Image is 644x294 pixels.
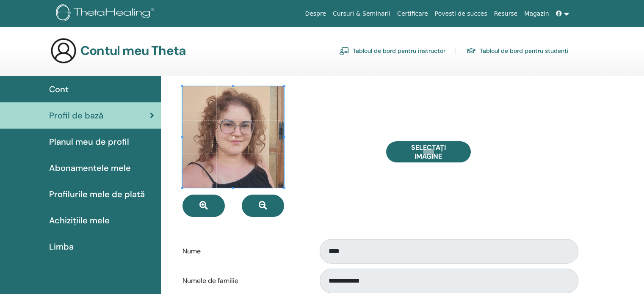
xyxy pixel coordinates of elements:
[339,44,445,58] a: Tabloul de bord pentru instructor
[49,240,74,253] span: Limba
[50,37,77,64] img: generic-user-icon.jpg
[431,6,491,22] a: Povesti de succes
[423,149,434,155] input: Selectați Imagine
[56,4,157,23] img: logo.png
[301,6,329,22] a: Despre
[397,143,460,161] span: Selectați Imagine
[521,6,552,22] a: Magazin
[49,188,145,201] span: Profilurile mele de plată
[80,43,186,58] h3: Contul meu Theta
[49,214,110,227] span: Achizițiile mele
[49,83,69,96] span: Cont
[49,162,131,174] span: Abonamentele mele
[49,109,103,122] span: Profil de bază
[176,243,312,259] label: Nume
[329,6,394,22] a: Cursuri & Seminarii
[466,44,569,58] a: Tabloul de bord pentru studenți
[491,6,521,22] a: Resurse
[339,47,349,55] img: chalkboard-teacher.svg
[176,273,312,289] label: Numele de familie
[466,47,476,55] img: graduation-cap.svg
[49,135,129,148] span: Planul meu de profil
[394,6,431,22] a: Certificare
